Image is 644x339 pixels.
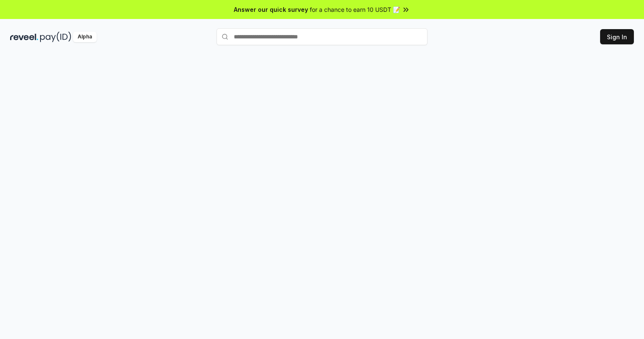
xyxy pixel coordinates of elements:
span: for a chance to earn 10 USDT 📝 [310,5,400,14]
div: Alpha [73,32,97,42]
span: Answer our quick survey [234,5,308,14]
img: reveel_dark [10,32,38,42]
button: Sign In [600,29,634,44]
img: pay_id [40,32,71,42]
